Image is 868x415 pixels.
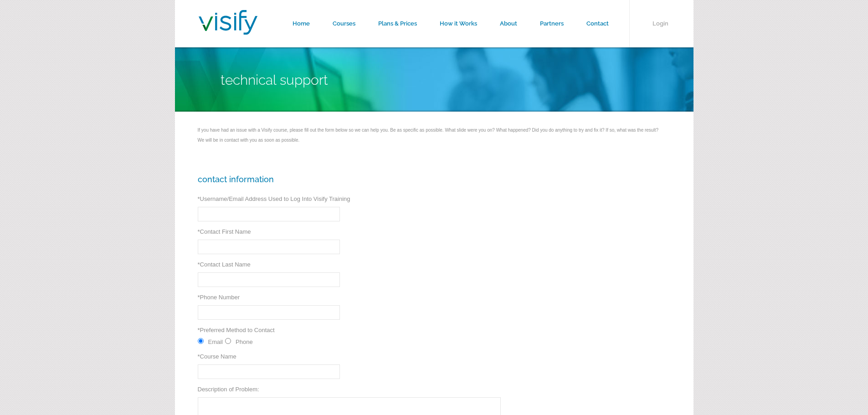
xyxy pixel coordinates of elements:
[198,353,236,360] label: Course Name
[198,174,671,184] h3: Contact Information
[236,338,253,345] label: Phone
[198,195,350,202] label: Username/Email Address Used to Log Into Visify Training
[198,128,671,143] div: If you have had an issue with a Visify course, please fill out the form below so we can help you....
[198,261,251,268] label: Contact Last Name
[208,338,223,345] label: Email
[198,294,240,301] label: Phone Number
[199,10,257,35] img: Visify Training
[198,327,275,333] label: Preferred Method to Contact
[198,228,251,235] label: Contact First Name
[199,24,257,37] a: Visify Training
[221,72,328,88] span: Technical Support
[198,386,259,393] label: Description of Problem:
